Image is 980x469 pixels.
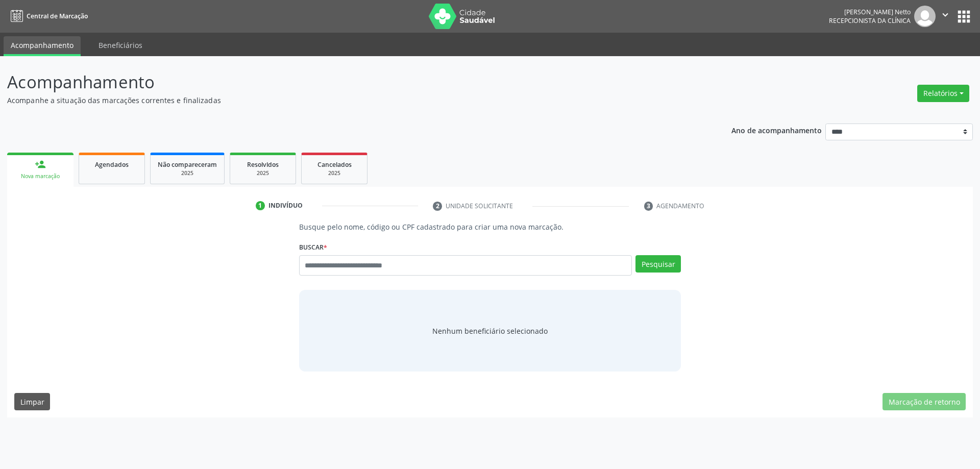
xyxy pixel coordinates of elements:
div: 1 [256,201,265,210]
p: Busque pelo nome, código ou CPF cadastrado para criar uma nova marcação. [299,221,681,232]
span: Não compareceram [158,160,217,169]
img: img [914,6,936,27]
span: Cancelados [317,160,352,169]
button: Relatórios [917,85,969,102]
div: Nova marcação [14,172,66,180]
span: Central de Marcação [27,12,88,20]
p: Acompanhamento [7,69,683,95]
button: Pesquisar [635,255,681,273]
p: Acompanhe a situação das marcações correntes e finalizadas [7,95,683,106]
a: Acompanhamento [4,36,81,56]
div: person_add [35,159,46,170]
div: 2025 [309,169,360,177]
div: Indivíduo [268,201,303,210]
a: Central de Marcação [7,8,88,24]
div: [PERSON_NAME] Netto [829,8,911,16]
div: 2025 [237,169,288,177]
label: Buscar [299,239,327,255]
i:  [940,9,951,20]
p: Ano de acompanhamento [731,124,822,136]
button:  [936,6,955,27]
span: Agendados [95,160,129,169]
span: Recepcionista da clínica [829,16,911,25]
span: Resolvidos [247,160,279,169]
button: Limpar [14,393,50,410]
button: apps [955,8,973,26]
span: Nenhum beneficiário selecionado [432,326,548,336]
a: Beneficiários [91,36,150,54]
div: 2025 [158,169,217,177]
